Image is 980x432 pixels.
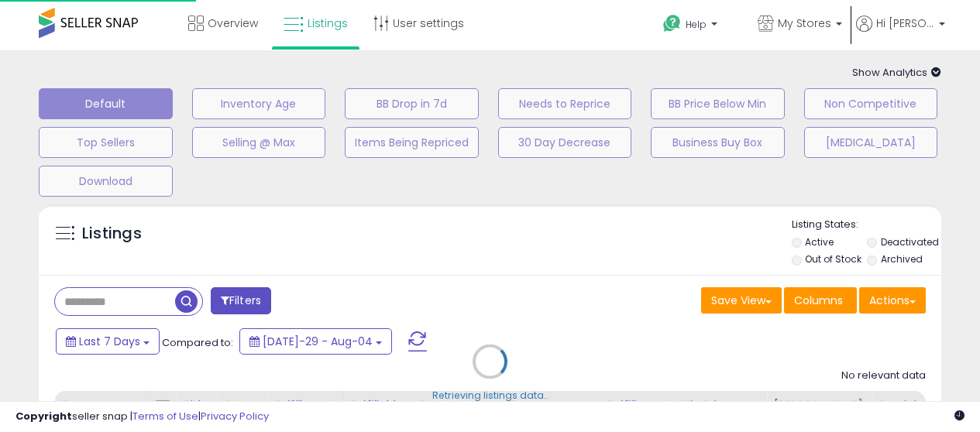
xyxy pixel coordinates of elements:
[39,166,173,197] button: Download
[15,409,72,423] strong: Copyright
[345,127,479,158] button: Items Being Repriced
[39,127,173,158] button: Top Sellers
[345,88,479,119] button: BB Drop in 7d
[852,65,941,80] span: Show Analytics
[432,389,548,403] div: Retrieving listings data..
[651,88,785,119] button: BB Price Below Min
[498,127,632,158] button: 30 Day Decrease
[39,88,173,119] button: Default
[651,2,744,50] a: Help
[498,88,632,119] button: Needs to Reprice
[804,127,938,158] button: [MEDICAL_DATA]
[192,127,326,158] button: Selling @ Max
[778,15,831,31] span: My Stores
[208,15,258,31] span: Overview
[804,88,938,119] button: Non Competitive
[662,14,682,33] i: Get Help
[686,18,707,31] span: Help
[876,15,934,31] span: Hi [PERSON_NAME]
[308,15,348,31] span: Listings
[15,410,269,424] div: seller snap | |
[856,15,945,50] a: Hi [PERSON_NAME]
[651,127,785,158] button: Business Buy Box
[192,88,326,119] button: Inventory Age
